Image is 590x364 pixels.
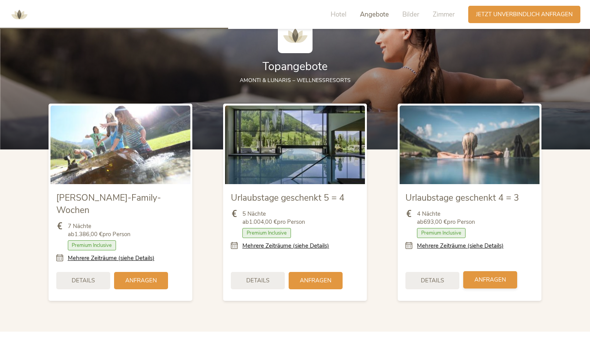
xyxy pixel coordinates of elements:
span: Bilder [402,10,419,19]
b: 693,00 € [424,218,447,226]
img: Urlaubstage geschenkt 4 = 3 [400,106,540,184]
span: 7 Nächte ab pro Person [68,222,131,238]
img: AMONTI & LUNARIS Wellnessresort [8,3,31,26]
span: Hotel [331,10,346,19]
b: 1.004,00 € [249,218,277,226]
a: Mehrere Zeiträume (siehe Details) [242,242,329,250]
span: Details [421,277,444,285]
span: Anfragen [300,277,331,285]
span: Details [72,277,95,285]
span: Premium Inclusive [242,228,291,238]
span: Topangebote [262,59,328,74]
span: AMONTI & LUNARIS – Wellnessresorts [240,77,351,84]
span: 4 Nächte ab pro Person [417,210,475,226]
span: Anfragen [474,276,506,284]
span: Anfragen [125,277,157,285]
span: Jetzt unverbindlich anfragen [476,10,573,18]
a: Mehrere Zeiträume (siehe Details) [68,254,155,262]
span: Premium Inclusive [417,228,466,238]
span: Urlaubstage geschenkt 5 = 4 [231,192,345,204]
img: AMONTI & LUNARIS Wellnessresort [278,18,313,53]
span: Premium Inclusive [68,240,116,250]
img: Sommer-Family-Wochen [50,106,190,184]
span: Urlaubstage geschenkt 4 = 3 [405,192,519,204]
span: Angebote [360,10,389,19]
span: [PERSON_NAME]-Family-Wochen [56,192,161,216]
span: 5 Nächte ab pro Person [242,210,305,226]
b: 1.386,00 € [74,230,103,238]
a: AMONTI & LUNARIS Wellnessresort [8,12,31,17]
span: Zimmer [433,10,455,19]
a: Mehrere Zeiträume (siehe Details) [417,242,504,250]
img: Urlaubstage geschenkt 5 = 4 [225,106,365,184]
span: Details [246,277,269,285]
